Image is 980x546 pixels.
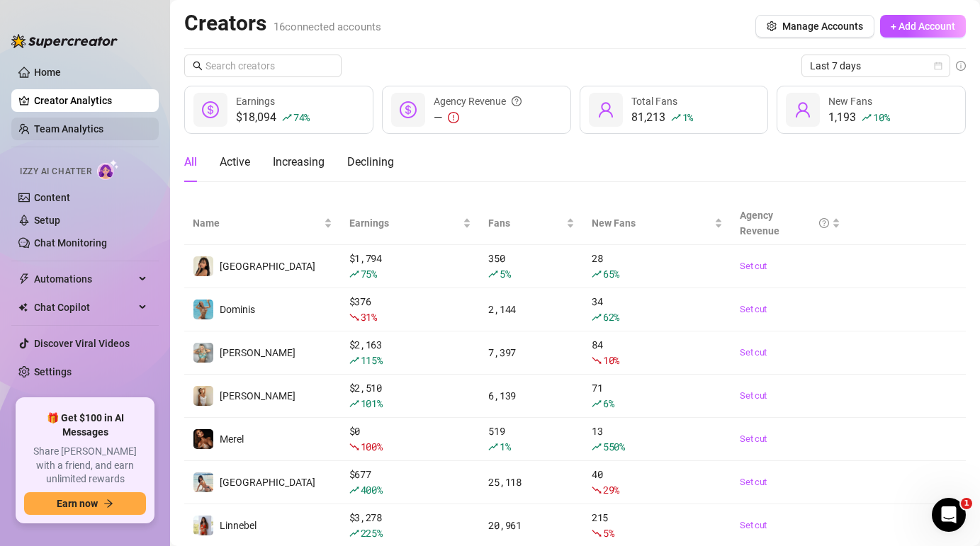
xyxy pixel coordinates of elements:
[592,337,723,368] div: 84
[193,343,213,363] img: Olivia
[349,294,472,325] div: $ 376
[361,310,377,324] span: 31 %
[24,411,146,439] span: 🎁 Get $100 in AI Messages
[24,492,146,515] button: Earn nowarrow-right
[34,237,107,249] a: Chat Monitoring
[592,269,602,279] span: rise
[361,267,377,280] span: 75 %
[34,192,70,203] a: Content
[488,423,575,455] div: 519
[488,518,575,533] div: 20,961
[592,215,711,231] span: New Fans
[274,21,381,33] span: 16 connected accounts
[34,89,147,112] a: Creator Analytics
[592,294,723,325] div: 34
[592,510,723,541] div: 215
[18,302,28,312] img: Chat Copilot
[220,477,315,488] span: [GEOGRAPHIC_DATA]
[193,429,213,449] img: Merel
[349,485,359,495] span: rise
[592,485,602,495] span: fall
[740,518,840,533] a: Set cut
[603,440,625,453] span: 550 %
[341,202,480,245] th: Earnings
[193,300,213,319] img: Dominis
[592,380,723,411] div: 71
[740,259,840,273] a: Set cut
[592,251,723,282] div: 28
[202,101,219,118] span: dollar-circle
[361,353,383,367] span: 115 %
[682,110,693,124] span: 1 %
[740,207,828,239] div: Agency Revenue
[34,296,135,319] span: Chat Copilot
[293,110,310,124] span: 74 %
[236,109,310,126] div: $18,094
[434,109,522,126] div: —
[740,389,840,403] a: Set cut
[767,21,777,31] span: setting
[592,528,602,538] span: fall
[592,399,602,409] span: rise
[512,93,522,109] span: question-circle
[448,112,459,123] span: exclamation-circle
[603,526,614,540] span: 5 %
[603,267,619,280] span: 65 %
[205,58,322,74] input: Search creators
[193,386,213,406] img: Megan
[828,96,872,107] span: New Fans
[592,312,602,322] span: rise
[34,338,130,349] a: Discover Viral Videos
[934,62,942,70] span: calendar
[603,310,619,324] span: 62 %
[349,215,461,231] span: Earnings
[361,526,383,540] span: 225 %
[603,397,614,410] span: 6 %
[592,442,602,452] span: rise
[349,423,472,455] div: $ 0
[220,154,250,171] div: Active
[819,207,829,239] span: question-circle
[349,510,472,541] div: $ 3,278
[603,483,619,496] span: 29 %
[34,67,61,78] a: Home
[193,516,213,535] img: Linnebel
[828,109,889,126] div: 1,193
[220,261,315,272] span: [GEOGRAPHIC_DATA]
[349,356,359,365] span: rise
[282,113,292,123] span: rise
[500,440,510,453] span: 1 %
[400,101,417,118] span: dollar-circle
[961,498,972,509] span: 1
[488,388,575,404] div: 6,139
[361,397,383,410] span: 101 %
[488,269,498,279] span: rise
[184,154,197,171] div: All
[349,442,359,452] span: fall
[862,113,872,123] span: rise
[631,109,693,126] div: 81,213
[193,472,213,492] img: Tokyo
[57,498,98,509] span: Earn now
[349,337,472,368] div: $ 2,163
[103,499,113,508] span: arrow-right
[597,101,614,118] span: user
[361,483,383,496] span: 400 %
[184,202,341,245] th: Name
[488,251,575,282] div: 350
[349,399,359,409] span: rise
[193,61,203,71] span: search
[671,113,681,123] span: rise
[193,215,321,231] span: Name
[20,165,91,178] span: Izzy AI Chatter
[24,445,146,487] span: Share [PERSON_NAME] with a friend, and earn unlimited rewards
[349,312,359,322] span: fall
[891,21,955,32] span: + Add Account
[740,475,840,489] a: Set cut
[97,159,119,180] img: AI Chatter
[480,202,583,245] th: Fans
[740,346,840,360] a: Set cut
[873,110,889,124] span: 10 %
[488,474,575,490] div: 25,118
[11,34,118,48] img: logo-BBDzfeDw.svg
